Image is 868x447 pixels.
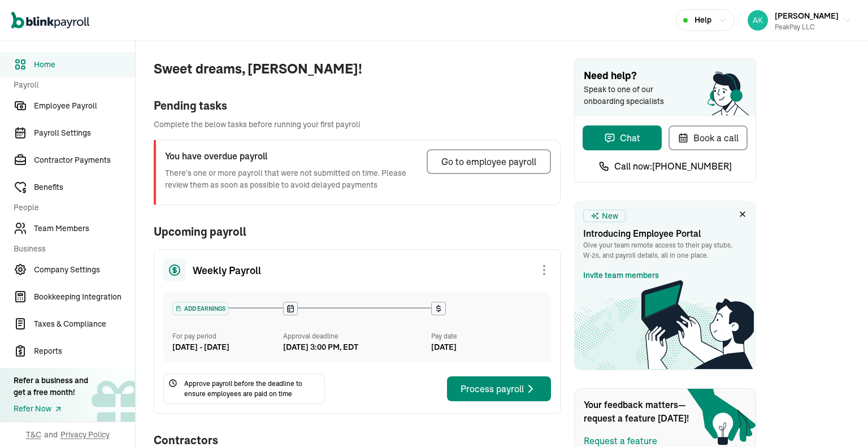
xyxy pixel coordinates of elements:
[14,375,88,398] div: Refer a business and get a free month!
[602,210,618,222] span: New
[14,243,128,255] span: Business
[584,84,680,107] span: Speak to one of our onboarding specialists
[34,264,135,276] span: Company Settings
[427,149,551,174] button: Go to employee payroll
[14,79,128,91] span: Payroll
[184,379,320,399] span: Approve payroll before the deadline to ensure employees are paid on time
[193,263,261,278] span: Weekly Payroll
[283,331,427,341] div: Approval deadline
[584,398,697,425] span: Your feedback matters—request a feature [DATE]!
[11,4,89,37] nav: Global
[584,68,747,84] span: Need help?
[154,97,561,114] div: Pending tasks
[583,125,662,150] button: Chat
[34,181,135,193] span: Benefits
[447,376,551,401] button: Process payroll
[34,59,135,71] span: Home
[583,270,659,281] a: Invite team members
[26,429,41,440] span: T&C
[775,11,839,21] span: [PERSON_NAME]
[154,223,561,240] span: Upcoming payroll
[614,159,732,173] span: Call now: [PHONE_NUMBER]
[34,100,135,112] span: Employee Payroll
[14,202,128,214] span: People
[431,341,542,353] div: [DATE]
[431,331,542,341] div: Pay date
[34,154,135,166] span: Contractor Payments
[583,240,747,261] p: Give your team remote access to their pay stubs, W‑2s, and payroll details, all in one place.
[154,59,561,79] span: Sweet dreams, [PERSON_NAME]!
[678,131,739,145] div: Book a call
[34,318,135,330] span: Taxes & Compliance
[34,223,135,235] span: Team Members
[34,291,135,303] span: Bookkeeping Integration
[34,345,135,357] span: Reports
[34,127,135,139] span: Payroll Settings
[695,14,711,26] span: Help
[775,22,839,32] div: PeakPay LLC
[165,149,418,163] h3: You have overdue payroll
[604,131,640,145] div: Chat
[743,6,857,34] button: [PERSON_NAME]PeakPay LLC
[154,119,561,131] span: Complete the below tasks before running your first payroll
[60,429,110,440] span: Privacy Policy
[461,382,537,396] div: Process payroll
[14,403,88,415] a: Refer Now
[172,331,283,341] div: For pay period
[165,167,418,191] p: There's one or more payroll that were not submitted on time. Please review them as soon as possib...
[283,341,358,353] div: [DATE] 3:00 PM, EDT
[441,155,536,168] div: Go to employee payroll
[583,227,747,240] h3: Introducing Employee Portal
[669,125,748,150] button: Book a call
[172,341,283,353] div: [DATE] - [DATE]
[680,325,868,447] iframe: Chat Widget
[173,302,228,315] div: ADD EARNINGS
[676,9,735,31] button: Help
